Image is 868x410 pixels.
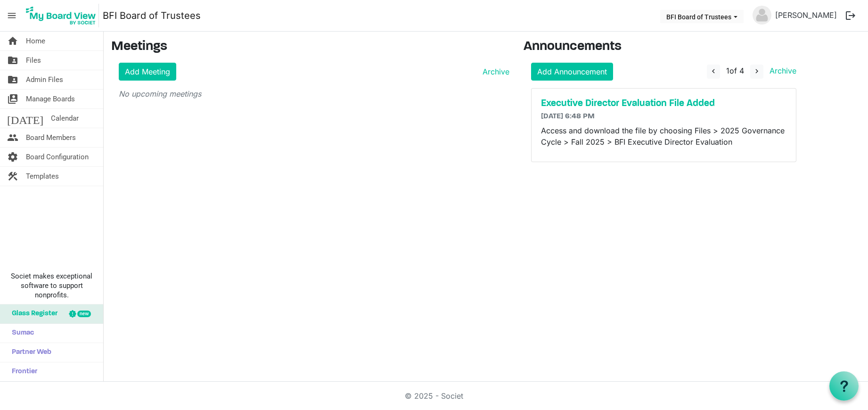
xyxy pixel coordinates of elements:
div: new [77,311,91,317]
button: navigate_before [707,65,720,79]
span: Sumac [7,324,34,343]
a: Add Announcement [531,63,613,81]
img: no-profile-picture.svg [753,6,771,25]
span: Files [26,51,41,70]
a: Add Meeting [119,63,176,81]
span: settings [7,148,18,166]
span: Admin Files [26,70,63,89]
span: Glass Register [7,304,57,323]
span: menu [3,7,21,25]
span: Societ makes exceptional software to support nonprofits. [4,271,99,300]
span: switch_account [7,90,18,108]
a: [PERSON_NAME] [771,6,841,25]
button: logout [841,6,860,25]
span: [DATE] 6:48 PM [541,113,595,120]
span: construction [7,167,18,186]
span: Calendar [51,109,79,128]
span: Manage Boards [26,90,75,108]
span: folder_shared [7,51,18,70]
a: Archive [766,66,796,75]
a: BFI Board of Trustees [103,6,201,25]
span: folder_shared [7,70,18,89]
a: Archive [479,66,509,77]
span: home [7,32,18,50]
a: Executive Director Evaluation File Added [541,98,786,109]
span: Templates [26,167,59,186]
h3: Meetings [111,39,509,55]
a: My Board View Logo [23,4,103,27]
span: Frontier [7,362,37,381]
button: BFI Board of Trustees dropdownbutton [660,10,744,23]
img: My Board View Logo [23,4,99,27]
span: navigate_next [753,67,761,75]
a: © 2025 - Societ [405,391,463,401]
h3: Announcements [524,39,804,55]
span: Partner Web [7,343,51,362]
span: Board Members [26,128,76,147]
span: of 4 [726,66,744,75]
span: people [7,128,18,147]
span: Home [26,32,45,50]
span: Board Configuration [26,148,89,166]
span: navigate_before [709,67,718,75]
p: Access and download the file by choosing Files > 2025 Governance Cycle > Fall 2025 > BFI Executiv... [541,125,786,148]
span: 1 [726,66,729,75]
p: No upcoming meetings [119,88,509,99]
button: navigate_next [750,65,763,79]
span: [DATE] [7,109,43,128]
